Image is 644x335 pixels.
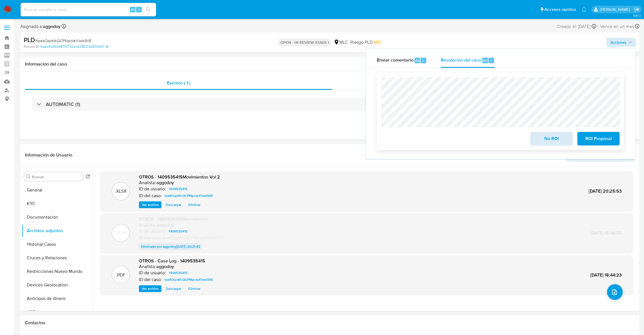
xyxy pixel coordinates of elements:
[139,174,220,180] span: OTROS - 1409535415Movimientos Vol 2
[544,6,576,12] span: Accesos rápidos
[86,174,90,180] button: Volver al orden por defecto
[139,235,162,241] p: ID del caso:
[423,58,424,63] span: c
[590,230,622,236] span: [DATE] 18:44:30
[139,201,161,208] button: Ver archivo
[590,272,622,278] span: [DATE] 18:44:23
[20,23,60,30] span: Asignado a
[156,264,174,269] h6: aggodoy
[22,183,92,197] button: General
[139,277,162,282] p: ID del caso:
[116,272,126,278] p: .PDF
[163,285,184,292] button: Descargar
[162,192,215,199] a: lpa4OqoWcQCPMpoleX1wb9XE
[600,23,634,30] span: Vence en un mes
[22,278,92,292] button: Devices Geolocation
[22,305,92,319] button: CBT
[582,7,586,12] a: Notificaciones
[530,132,573,145] button: No ROI
[139,193,162,199] p: ID del caso:
[334,39,348,45] div: MLC
[139,222,156,228] p: Analista:
[634,6,640,12] a: Salir
[22,292,92,305] button: Anticipos de dinero
[35,38,91,43] span: # lpa4OqoWcQCPMpoleX1wb9XE
[138,7,140,12] span: s
[167,80,190,86] span: Eventos ( 1 )
[115,188,127,194] p: .XLSX
[589,188,622,194] span: [DATE] 20:25:53
[32,174,81,179] input: Buscar
[441,57,481,64] span: Resolución del caso
[166,286,181,292] span: Descargar
[490,58,492,63] span: r
[278,38,331,46] p: OPEN - IN REVIEW STAGE I
[46,101,80,107] h3: AUTOMATIC (1)
[163,201,184,208] button: Descargar
[139,264,156,269] p: Analista:
[165,192,213,199] span: lpa4OqoWcQCPMpoleX1wb9XE
[185,285,203,292] button: Eliminar
[156,222,174,228] h6: aggodoy
[139,243,202,250] p: Eliminado por aggodoy [DATE] 20:21:43
[139,258,205,264] span: OTROS - Case Log - 1409535415
[25,152,72,158] h1: Información de Usuario
[483,58,487,63] span: Alt
[167,269,190,276] a: 1409535415
[374,39,382,45] span: MID
[22,197,92,210] button: KYC
[585,132,612,145] span: ROI Proposal
[607,284,623,300] button: upload-file
[169,228,187,235] span: 1409535415
[139,216,208,222] span: OTROS - 1409535415Movimientos
[22,224,92,238] button: Archivos adjuntos
[22,251,92,265] button: Cruces y Relaciones
[167,186,190,192] a: 1409535415
[139,285,161,292] button: Ver archivo
[167,228,190,235] a: 1409535415
[142,6,154,14] button: search-icon
[185,201,203,208] button: Eliminar
[156,180,174,186] h6: aggodoy
[24,35,35,44] b: PLD
[597,23,599,30] span: -
[22,265,92,278] button: Restricciones Nuevo Mundo
[538,132,565,145] span: No ROI
[22,238,92,251] button: Historial Casos
[350,39,382,45] span: Riesgo PLD:
[188,286,200,292] span: Eliminar
[415,58,420,63] span: Alt
[25,61,635,67] h1: Información del caso
[139,270,166,276] p: ID de usuario:
[610,38,626,47] span: Acciones
[139,180,156,186] p: Analista:
[21,6,156,13] input: Buscar usuario o caso...
[142,202,159,208] span: Ver archivo
[26,174,31,179] button: Buscar
[577,132,620,145] button: ROI Proposal
[115,230,127,236] p: .XLSX
[139,235,224,241] div: lpa4OqoWcQCPMpoleX1wb9XE
[40,44,108,49] a: 6aac43354e870f732eca28020b90b447
[169,269,187,276] span: 1409535415
[606,38,636,47] button: Acciones
[166,202,181,208] span: Descargar
[142,286,159,292] span: Ver archivo
[24,44,39,49] b: Person ID
[25,320,635,326] h1: Contactos
[377,57,414,64] span: Enviar comentario
[139,229,166,234] p: ID de usuario:
[139,186,166,192] p: ID de usuario:
[32,98,628,111] div: AUTOMATIC (1)
[557,23,596,30] div: Creado el: [DATE]
[42,23,60,30] b: aggodoy
[600,7,632,12] p: agustina.godoy@mercadolibre.com
[188,202,200,208] span: Eliminar
[165,276,213,283] span: lpa4OqoWcQCPMpoleX1wb9XE
[162,276,215,283] a: lpa4OqoWcQCPMpoleX1wb9XE
[130,7,135,12] span: Alt
[22,210,92,224] button: Documentación
[169,186,187,192] span: 1409535415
